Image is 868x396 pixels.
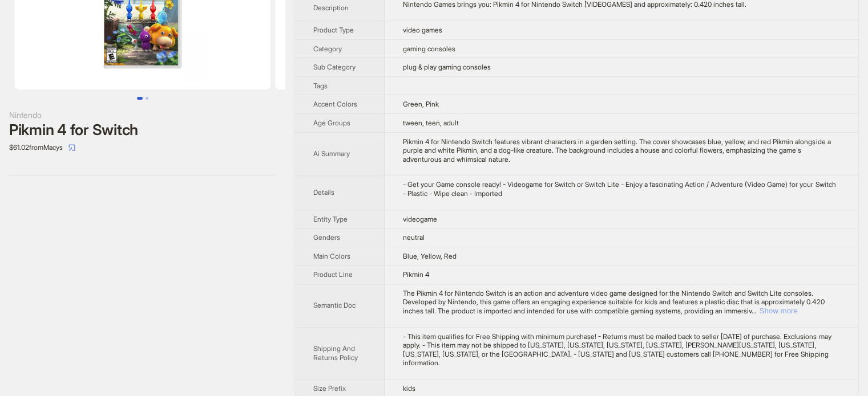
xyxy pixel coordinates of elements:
[313,26,354,34] span: Product Type
[403,215,437,223] span: videogame
[403,44,455,53] span: gaming consoles
[313,100,357,108] span: Accent Colors
[403,384,415,393] span: kids
[9,138,276,157] div: $61.02 from Macys
[403,233,425,242] span: neutral
[403,289,840,316] div: The Pikmin 4 for Nintendo Switch is an action and adventure video game designed for the Nintendo ...
[313,270,353,279] span: Product Line
[68,144,75,151] span: select
[759,307,797,315] button: Expand
[313,119,350,127] span: Age Groups
[313,233,340,242] span: Genders
[313,149,350,158] span: Ai Summary
[403,137,840,164] div: Pikmin 4 for Nintendo Switch features vibrant characters in a garden setting. The cover showcases...
[313,44,342,53] span: Category
[403,252,457,260] span: Blue, Yellow, Red
[313,384,346,393] span: Size Prefix
[752,307,757,315] span: ...
[403,332,840,368] div: - This item qualifies for Free Shipping with minimum purchase! - Returns must be mailed back to s...
[313,188,334,197] span: Details
[313,81,328,90] span: Tags
[9,121,276,138] div: Pikmin 4 for Switch
[403,26,442,34] span: video games
[313,215,348,223] span: Entity Type
[313,344,358,362] span: Shipping And Returns Policy
[9,109,276,121] div: Nintendo
[313,3,349,12] span: Description
[403,270,429,279] span: Pikmin 4
[403,180,840,198] div: - Get your Game console ready! - Videogame for Switch or Switch Lite - Enjoy a fascinating Action...
[403,289,824,315] span: The Pikmin 4 for Nintendo Switch is an action and adventure video game designed for the Nintendo ...
[137,97,143,100] button: Go to slide 1
[313,63,356,71] span: Sub Category
[313,301,356,309] span: Semantic Doc
[313,252,350,260] span: Main Colors
[403,119,459,127] span: tween, teen, adult
[146,97,148,100] button: Go to slide 2
[403,63,491,71] span: plug & play gaming consoles
[403,100,439,108] span: Green, Pink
